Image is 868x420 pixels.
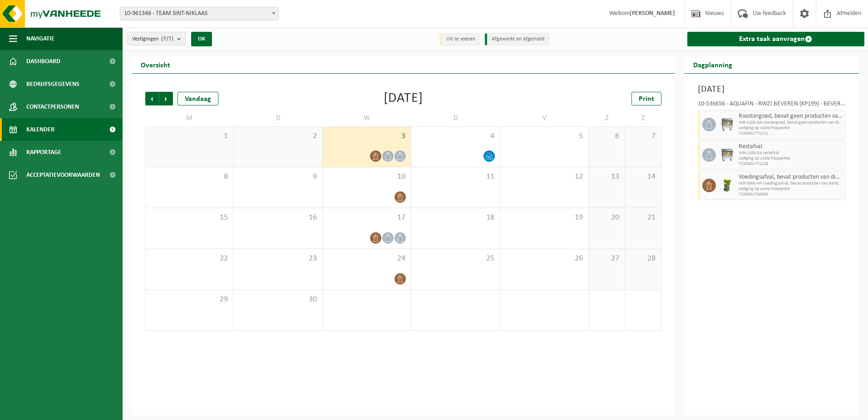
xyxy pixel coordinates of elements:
[327,254,406,264] span: 24
[238,254,317,264] span: 23
[416,213,495,223] span: 18
[26,118,54,141] span: Kalender
[739,161,843,167] span: T250001771228
[739,113,843,120] span: Roostergoed, bevat geen producten van dierlijke oorsprong
[238,131,317,141] span: 2
[631,92,661,105] a: Print
[191,32,212,46] button: OK
[26,164,100,186] span: Acceptatievoorwaarden
[439,33,480,45] li: Uit te voeren
[159,92,173,105] span: Volgende
[505,131,584,141] span: 5
[120,7,279,20] span: 10-961346 - TEAM SINT-NIKLAAS
[630,213,656,223] span: 21
[739,174,843,181] span: Voedingsafval, bevat producten van dierlijke oorsprong, onverpakt, categorie 3
[593,213,620,223] span: 20
[238,295,317,305] span: 30
[630,131,656,141] span: 7
[698,83,846,96] h3: [DATE]
[505,172,584,182] span: 12
[500,110,589,126] td: V
[687,32,865,46] a: Extra taak aanvragen
[720,179,734,192] img: WB-0060-HPE-GN-50
[161,36,173,42] count: (7/7)
[589,110,625,126] td: Z
[150,213,229,223] span: 15
[416,131,495,141] span: 4
[630,254,656,264] span: 28
[505,213,584,223] span: 19
[150,295,229,305] span: 29
[323,110,411,126] td: W
[384,92,423,105] div: [DATE]
[739,192,843,197] span: T250001768985
[739,131,843,136] span: T250001771212
[26,73,79,95] span: Bedrijfsgegevens
[593,254,620,264] span: 27
[26,27,54,50] span: Navigatie
[238,213,317,223] span: 16
[505,254,584,264] span: 26
[739,181,843,186] span: WB-0060-HP voedingsafval, bevat producten van dierlijke oors
[739,143,843,150] span: Restafval
[720,118,734,131] img: WB-1100-GAL-GY-01
[739,156,843,161] span: Lediging op vaste frequentie
[150,254,229,264] span: 22
[739,150,843,156] span: WB-1100-GA restafval
[416,254,495,264] span: 25
[234,110,322,126] td: D
[145,92,159,105] span: Vorige
[630,10,675,17] strong: [PERSON_NAME]
[698,101,846,110] div: 10-536656 - AQUAFIN - RWZI BEVEREN (KP199) - BEVEREN-WAAS
[238,172,317,182] span: 9
[739,120,843,125] span: WB-1100-GA roostergoed, bevat geen producten van dierlijke o
[127,32,186,45] button: Vestigingen(7/7)
[327,131,406,141] span: 3
[26,50,60,73] span: Dashboard
[327,172,406,182] span: 10
[120,7,278,20] span: 10-961346 - TEAM SINT-NIKLAAS
[739,186,843,192] span: Lediging op vaste frequentie
[26,141,61,164] span: Rapportage
[150,172,229,182] span: 8
[739,125,843,131] span: Lediging op vaste frequentie
[593,131,620,141] span: 6
[150,131,229,141] span: 1
[132,32,173,46] span: Vestigingen
[720,148,734,162] img: WB-1100-GAL-GY-01
[625,110,661,126] td: Z
[684,55,741,73] h2: Dagplanning
[416,172,495,182] span: 11
[132,55,179,73] h2: Overzicht
[178,92,218,105] div: Vandaag
[630,172,656,182] span: 14
[639,95,654,103] span: Print
[593,172,620,182] span: 13
[145,110,234,126] td: M
[411,110,500,126] td: D
[26,95,79,118] span: Contactpersonen
[485,33,549,45] li: Afgewerkt en afgemeld
[327,213,406,223] span: 17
